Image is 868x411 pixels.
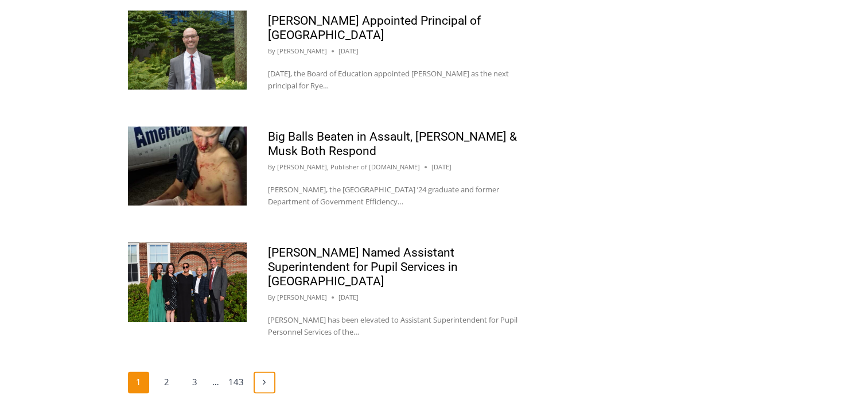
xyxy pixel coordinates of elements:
[268,68,523,92] p: [DATE], the Board of Education appointed [PERSON_NAME] as the next principal for Rye…
[338,46,359,56] time: [DATE]
[268,130,517,158] a: Big Balls Beaten in Assault, [PERSON_NAME] & Musk Both Respond
[268,246,458,288] a: [PERSON_NAME] Named Assistant Superintendent for Pupil Services in [GEOGRAPHIC_DATA]
[268,184,523,208] p: [PERSON_NAME], the [GEOGRAPHIC_DATA] ’24 graduate and former Department of Government Efficiency…
[268,162,275,172] span: By
[128,371,150,393] span: 1
[268,46,275,56] span: By
[212,373,219,392] span: …
[268,314,523,338] p: [PERSON_NAME] has been elevated to Assistant Superintendent for Pupil Personnel Services of the…
[128,371,544,393] nav: Page navigation
[277,162,420,171] a: [PERSON_NAME], Publisher of [DOMAIN_NAME]
[268,14,481,42] a: [PERSON_NAME] Appointed Principal of [GEOGRAPHIC_DATA]
[128,126,247,205] img: (PHOTO: President Donald Trump posted this photo of Edward "Big Balls" Coristine, the Rye Country...
[277,46,327,55] a: [PERSON_NAME]
[156,371,178,393] a: 2
[277,293,327,301] a: [PERSON_NAME]
[128,242,247,321] img: (PHOTO: At Milton Elementary on the first day of school 2023, Milton PTO Head Chrissy Duggan, Dir...
[184,371,206,393] a: 3
[128,10,247,90] img: (PHOTO: Nicholas (Nick) Clair was appointed as the next principal for Rye Middle School in August...
[268,292,275,303] span: By
[225,371,247,393] a: 143
[338,292,359,303] time: [DATE]
[431,162,451,172] time: [DATE]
